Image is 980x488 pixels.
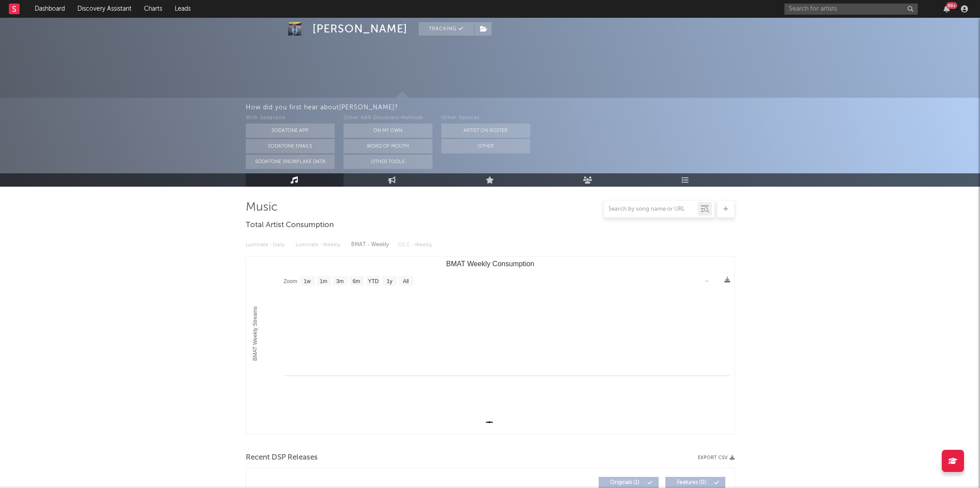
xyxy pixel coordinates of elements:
[784,4,918,15] input: Search for artists
[698,455,735,460] button: Export CSV
[336,278,344,284] text: 3m
[246,124,335,138] button: Sodatone App
[304,278,311,284] text: 1w
[441,113,530,124] div: Other Sources
[441,139,530,153] button: Other
[312,22,408,36] div: [PERSON_NAME]
[944,5,950,12] button: 99+
[246,452,318,463] span: Recent DSP Releases
[368,278,378,284] text: YTD
[419,22,474,36] button: Tracking
[671,480,712,485] span: Features ( 0 )
[246,256,734,434] svg: BMAT Weekly Consumption
[441,124,530,138] button: Artist on Roster
[246,139,335,153] button: Sodatone Emails
[246,155,335,169] button: Sodatone Snowflake Data
[246,220,334,231] span: Total Artist Consumption
[946,2,957,9] div: 99 +
[284,278,297,284] text: Zoom
[344,124,432,138] button: On My Own
[604,480,645,485] span: Originals ( 1 )
[344,113,432,124] div: Other A&R Discovery Methods
[344,155,432,169] button: Other Tools
[387,278,392,284] text: 1y
[604,206,698,213] input: Search by song name or URL
[246,113,335,124] div: With Sodatone
[320,278,327,284] text: 1m
[403,278,408,284] text: All
[704,278,709,284] text: →
[446,260,534,268] text: BMAT Weekly Consumption
[352,278,360,284] text: 6m
[252,306,258,361] text: BMAT Weekly Streams
[344,139,432,153] button: Word Of Mouth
